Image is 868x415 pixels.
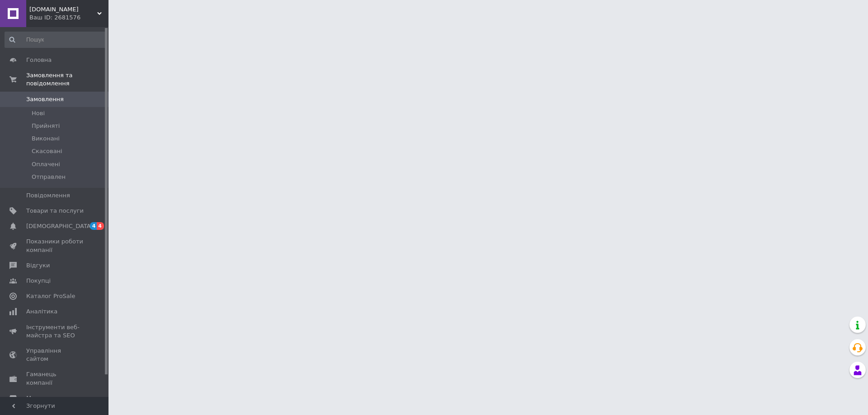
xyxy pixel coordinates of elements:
[26,261,50,270] span: Відгуки
[97,222,104,230] span: 4
[26,394,49,402] span: Маркет
[32,122,60,130] span: Прийняті
[26,71,108,88] span: Замовлення та повідомлення
[29,5,97,14] span: elektrokomfort.com.ua
[26,238,84,254] span: Показники роботи компанії
[26,207,84,215] span: Товари та послуги
[32,173,66,181] span: Отправлен
[26,370,84,387] span: Гаманець компанії
[26,191,70,200] span: Повідомлення
[26,292,75,300] span: Каталог ProSale
[26,308,57,316] span: Аналітика
[26,222,93,230] span: [DEMOGRAPHIC_DATA]
[32,135,60,143] span: Виконані
[5,32,107,48] input: Пошук
[26,277,51,285] span: Покупці
[26,95,64,103] span: Замовлення
[26,56,52,64] span: Головна
[90,222,97,230] span: 4
[29,14,108,22] div: Ваш ID: 2681576
[32,147,62,155] span: Скасовані
[26,347,84,363] span: Управління сайтом
[26,323,84,340] span: Інструменти веб-майстра та SEO
[32,160,60,168] span: Оплачені
[32,109,45,117] span: Нові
